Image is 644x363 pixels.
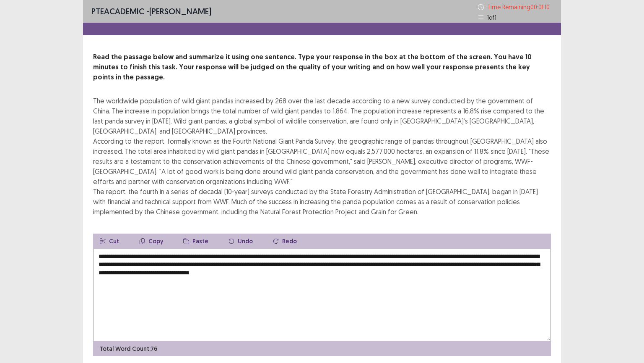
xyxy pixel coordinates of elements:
[93,96,551,217] div: The worldwide population of wild giant pandas increased by 268 over the last decade according to ...
[487,3,553,11] p: Time Remaining 00 : 01 : 10
[132,234,170,249] button: Copy
[91,5,211,18] p: - [PERSON_NAME]
[222,234,260,249] button: Undo
[91,6,144,16] span: PTE academic
[177,234,215,249] button: Paste
[100,345,157,353] p: Total Word Count: 76
[266,234,304,249] button: Redo
[93,52,551,82] p: Read the passage below and summarize it using one sentence. Type your response in the box at the ...
[93,234,126,249] button: Cut
[487,13,496,22] p: 1 of 1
